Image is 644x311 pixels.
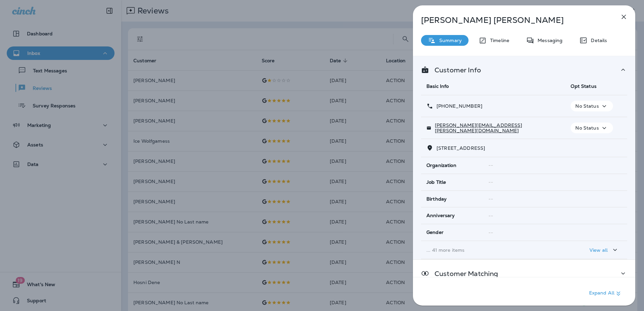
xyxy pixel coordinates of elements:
p: ... 41 more items [426,247,560,253]
p: Customer Matching [429,271,498,276]
p: [PERSON_NAME] [PERSON_NAME] [421,15,605,25]
span: Opt Status [571,83,596,89]
span: -- [488,230,493,236]
p: No Status [575,125,599,131]
span: Basic Info [426,83,449,89]
span: Anniversary [426,213,455,218]
p: [PHONE_NUMBER] [433,103,482,109]
p: Expand All [589,289,622,298]
span: -- [488,213,493,219]
span: Birthday [426,196,447,202]
span: [STREET_ADDRESS] [437,145,485,151]
p: Customer Info [429,67,481,73]
p: View all [589,247,608,253]
button: Expand All [586,287,625,300]
p: [PERSON_NAME][EMAIL_ADDRESS][PERSON_NAME][DOMAIN_NAME] [431,123,560,133]
span: Organization [426,163,456,168]
p: Timeline [487,38,509,43]
span: -- [488,179,493,185]
span: -- [488,196,493,202]
span: -- [488,162,493,168]
button: No Status [571,101,613,111]
p: Summary [436,38,462,43]
button: No Status [571,123,613,133]
p: Details [587,38,607,43]
span: Gender [426,230,444,235]
p: No Status [575,103,599,109]
button: View all [587,244,622,256]
p: Messaging [534,38,562,43]
span: Job Title [426,179,446,185]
